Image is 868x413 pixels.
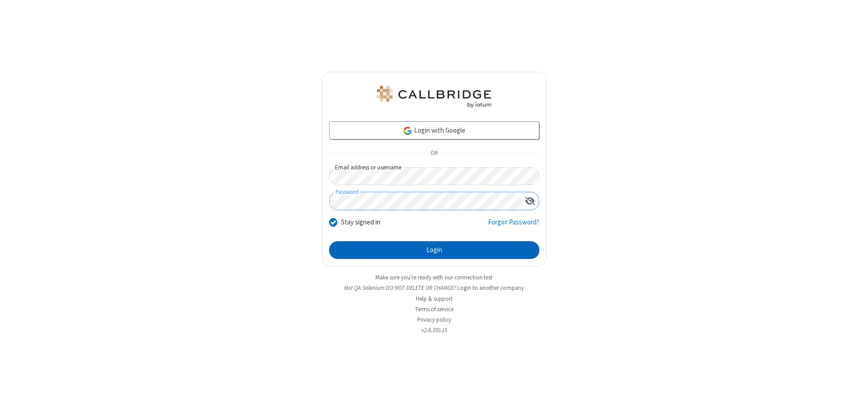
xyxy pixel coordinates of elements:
a: Login with Google [329,121,539,139]
img: QA Selenium DO NOT DELETE OR CHANGE [375,86,493,108]
a: Make sure you're ready with our connection test [375,274,493,281]
span: OR [427,147,441,160]
img: google-icon.png [403,126,413,136]
a: Terms of service [415,305,454,313]
li: v2.6.350.15 [322,326,547,334]
input: Password [330,192,521,210]
input: Email address or username [329,167,539,185]
a: Forgot Password? [488,217,539,234]
label: Stay signed in [341,217,380,228]
li: Not QA Selenium DO NOT DELETE OR CHANGE? [322,284,547,292]
a: Privacy policy [417,316,451,323]
button: Login [329,241,539,259]
div: Show password [521,192,539,209]
button: Login to another company [457,284,524,292]
a: Help & support [416,295,453,303]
